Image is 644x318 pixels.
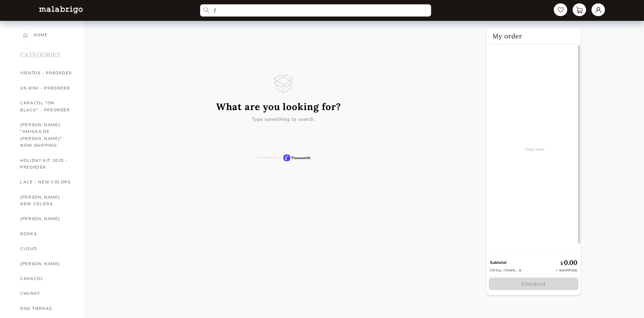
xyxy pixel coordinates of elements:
[20,271,74,286] a: CARACOL
[561,261,564,266] span: $
[20,256,74,271] a: [PERSON_NAME]
[20,226,74,241] a: BOOKS
[257,155,281,160] p: Powered by
[486,44,583,254] div: Empty order
[20,42,74,66] h2: CATEGORIES
[490,28,577,44] h2: My order
[20,286,74,301] a: CHUNKY
[20,96,74,117] a: CARACOL "ON BLACK" - PREORDER
[20,153,74,175] a: HOLIDAY KIT 2025 - PREORDER
[200,4,431,17] input: Search...
[486,278,581,290] a: Checkout
[20,175,74,189] a: LACE - NEW COLORS
[123,154,444,161] a: Powered byFlowsmith logo
[490,260,507,265] strong: Subtotal
[490,268,521,273] p: Total items : 0
[20,66,74,80] a: VIENTOS - PREORDER
[274,74,293,93] img: empty-state-box.f081ce95.svg
[20,241,74,256] a: CLOUD
[555,268,577,273] p: + Shipping
[20,117,74,153] a: [PERSON_NAME]: "AMIGAS DE [PERSON_NAME]" NOW SHIPPING
[23,30,28,40] img: home-nav-btn.c16b0172.svg
[20,211,74,226] a: [PERSON_NAME]
[489,278,578,290] button: Checkout
[283,154,310,161] img: Flowsmith logo
[20,301,74,316] a: DOS TIERRAS
[252,116,315,122] p: Type something to search.
[20,81,74,96] a: US MINI - PREORDER
[20,190,74,212] a: [PERSON_NAME] - NEW COLORS
[34,28,48,42] div: HOME
[561,258,577,267] p: 0.00
[216,101,341,113] h1: What are you looking for?
[39,6,83,13] img: L5WsItTXhTFtyxb3tkNoXNspfcfOAAWlbXYcuBTUg0FA22wzaAJ6kXiYLTb6coiuTfQf1mE2HwVko7IAAAAASUVORK5CYII=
